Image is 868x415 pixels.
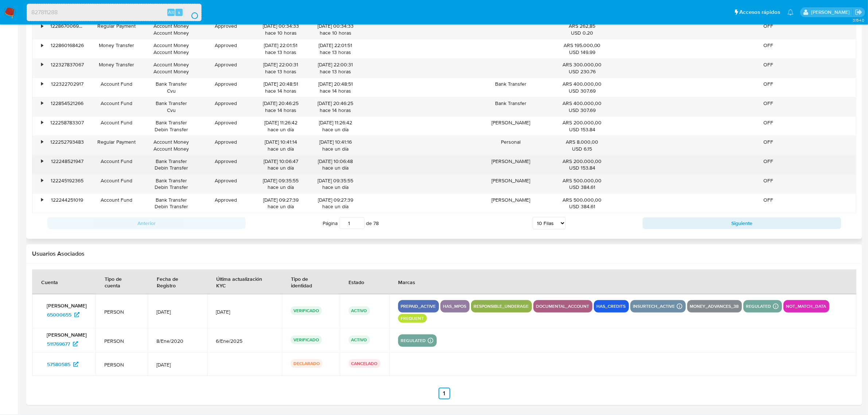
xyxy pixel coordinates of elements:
input: Buscar usuario o caso... [27,8,201,17]
span: Accesos rápidos [739,8,780,16]
a: Salir [855,8,863,16]
span: s [178,9,180,16]
span: Alt [168,9,174,16]
p: ludmila.lanatti@mercadolibre.com [811,9,852,16]
h2: Usuarios Asociados [32,250,856,257]
span: 3.154.0 [853,17,864,23]
a: Notificaciones [787,9,794,15]
button: search-icon [184,7,199,18]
